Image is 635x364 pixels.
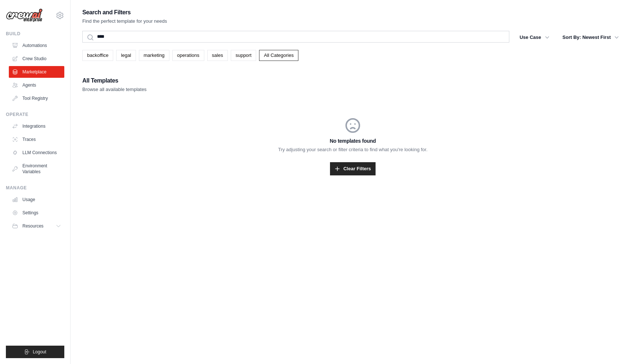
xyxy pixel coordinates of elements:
[259,50,298,61] a: All Categories
[82,86,147,93] p: Browse all available templates
[231,50,256,61] a: support
[82,146,623,153] p: Try adjusting your search or filter criteria to find what you're looking for.
[82,18,167,25] p: Find the perfect template for your needs
[207,50,228,61] a: sales
[22,223,43,229] span: Resources
[9,66,64,78] a: Marketplace
[9,53,64,65] a: Crew Studio
[9,147,64,159] a: LLM Connections
[9,120,64,132] a: Integrations
[82,76,147,86] h2: All Templates
[6,8,43,22] img: Logo
[515,31,554,44] button: Use Case
[9,194,64,205] a: Usage
[6,112,64,117] div: Operate
[82,7,167,18] h2: Search and Filters
[9,220,64,232] button: Resources
[82,50,113,61] a: backoffice
[330,162,375,175] a: Clear Filters
[82,137,623,145] h3: No templates found
[9,79,64,91] a: Agents
[139,50,169,61] a: marketing
[172,50,204,61] a: operations
[6,31,64,37] div: Build
[6,185,64,191] div: Manage
[9,160,64,178] a: Environment Variables
[9,40,64,51] a: Automations
[6,346,64,358] button: Logout
[558,31,623,44] button: Sort By: Newest First
[33,349,46,355] span: Logout
[9,207,64,219] a: Settings
[116,50,136,61] a: legal
[9,134,64,145] a: Traces
[9,92,64,104] a: Tool Registry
